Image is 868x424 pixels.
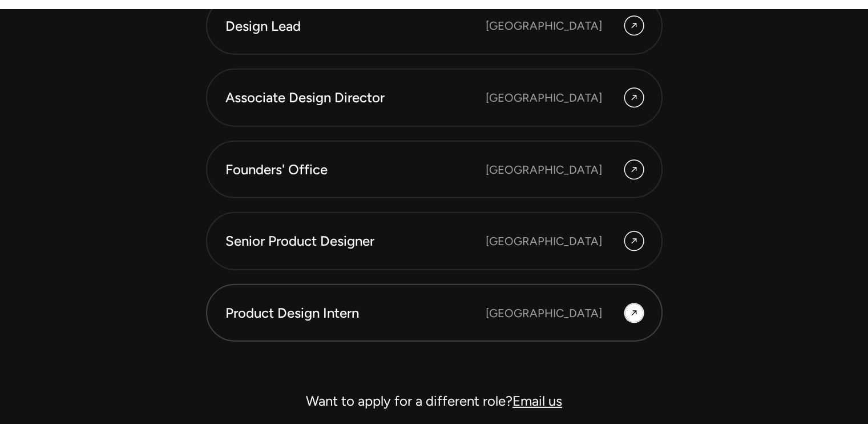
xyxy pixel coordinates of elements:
div: [GEOGRAPHIC_DATA] [486,305,602,322]
div: [GEOGRAPHIC_DATA] [486,161,602,178]
div: [GEOGRAPHIC_DATA] [486,233,602,250]
div: [GEOGRAPHIC_DATA] [486,89,602,106]
div: Senior Product Designer [225,231,486,251]
div: Want to apply for a different role? [206,387,663,415]
a: Email us [512,393,562,409]
a: Senior Product Designer [GEOGRAPHIC_DATA] [206,212,663,270]
a: Associate Design Director [GEOGRAPHIC_DATA] [206,69,663,127]
div: Product Design Intern [225,303,486,323]
a: Founders' Office [GEOGRAPHIC_DATA] [206,141,663,199]
a: Product Design Intern [GEOGRAPHIC_DATA] [206,284,663,342]
div: Founders' Office [225,160,486,179]
div: Associate Design Director [225,88,486,107]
